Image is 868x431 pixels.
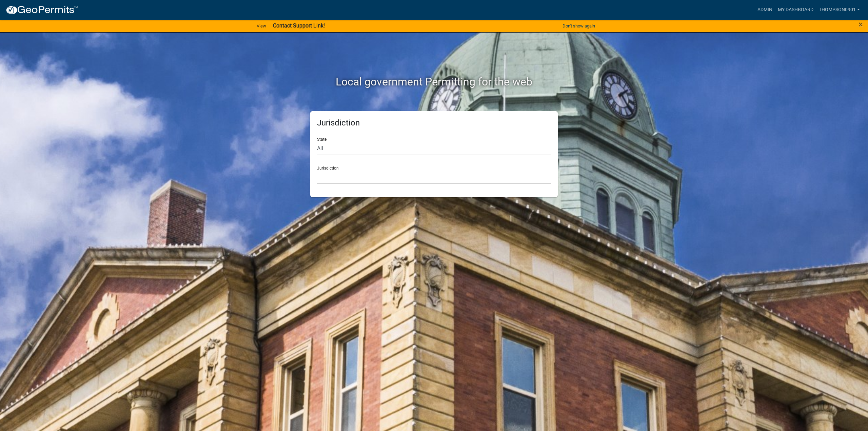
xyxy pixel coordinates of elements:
a: thompson0901 [816,3,863,16]
button: Don't show again [560,20,598,32]
h2: Local government Permitting for the web [246,75,622,88]
a: My Dashboard [775,3,816,16]
strong: Contact Support Link! [273,22,325,29]
button: Close [859,20,863,28]
a: Admin [755,3,775,16]
span: × [859,20,863,29]
a: View [254,20,269,32]
h5: Jurisdiction [317,118,551,128]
